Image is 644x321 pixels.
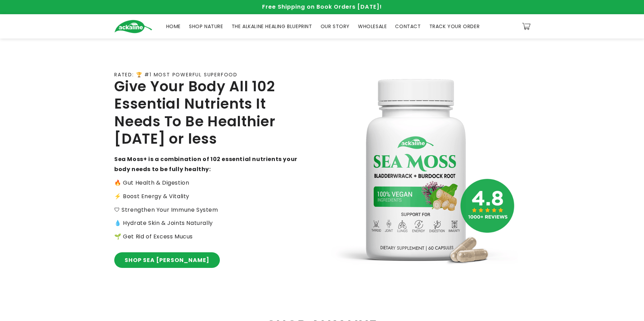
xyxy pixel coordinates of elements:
[114,78,298,148] h2: Give Your Body All 102 Essential Nutrients It Needs To Be Healthier [DATE] or less
[162,19,185,34] a: HOME
[354,19,391,34] a: WHOLESALE
[114,232,298,242] p: 🌱 Get Rid of Excess Mucus
[425,19,484,34] a: TRACK YOUR ORDER
[114,218,298,228] p: 💧 Hydrate Skin & Joints Naturally
[114,178,298,188] p: 🔥 Gut Health & Digestion
[395,23,421,29] span: CONTACT
[114,205,298,215] p: 🛡 Strengthen Your Immune System
[114,20,152,33] img: Ackaline
[114,192,298,202] p: ⚡️ Boost Energy & Vitality
[227,19,316,34] a: THE ALKALINE HEALING BLUEPRINT
[321,23,350,29] span: OUR STORY
[391,19,425,34] a: CONTACT
[114,72,238,78] p: RATED: 🏆 #1 MOST POWERFUL SUPERFOOD
[189,23,223,29] span: SHOP NATURE
[166,23,181,29] span: HOME
[262,3,382,11] span: Free Shipping on Book Orders [DATE]!
[316,19,354,34] a: OUR STORY
[232,23,312,29] span: THE ALKALINE HEALING BLUEPRINT
[114,155,297,173] strong: Sea Moss+ is a combination of 102 essential nutrients your body needs to be fully healthy:
[185,19,227,34] a: SHOP NATURE
[114,252,220,268] a: SHOP SEA [PERSON_NAME]
[358,23,387,29] span: WHOLESALE
[429,23,480,29] span: TRACK YOUR ORDER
